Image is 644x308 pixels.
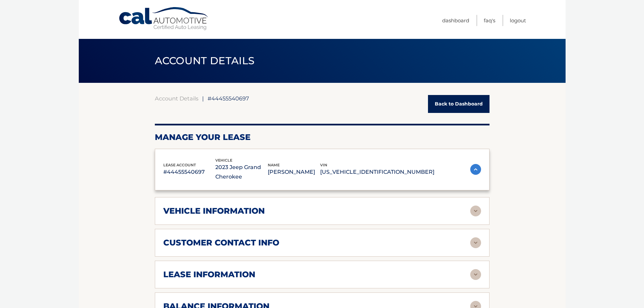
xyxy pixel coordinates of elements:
[163,206,265,216] h2: vehicle information
[215,163,268,182] p: 2023 Jeep Grand Cherokee
[442,15,469,26] a: Dashboard
[163,269,255,280] h2: lease information
[268,163,280,167] span: name
[484,15,495,26] a: FAQ's
[155,132,490,142] h2: Manage Your Lease
[268,167,320,177] p: [PERSON_NAME]
[118,7,210,31] a: Cal Automotive
[163,167,216,177] p: #44455540697
[470,164,481,175] img: accordion-active.svg
[320,167,434,177] p: [US_VEHICLE_IDENTIFICATION_NUMBER]
[215,158,232,163] span: vehicle
[202,95,204,102] span: |
[428,95,490,113] a: Back to Dashboard
[470,269,481,280] img: accordion-rest.svg
[155,95,198,102] a: Account Details
[320,163,327,167] span: vin
[208,95,249,102] span: #44455540697
[470,237,481,248] img: accordion-rest.svg
[163,163,196,167] span: lease account
[510,15,526,26] a: Logout
[163,238,279,248] h2: customer contact info
[155,54,255,67] span: ACCOUNT DETAILS
[470,206,481,216] img: accordion-rest.svg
